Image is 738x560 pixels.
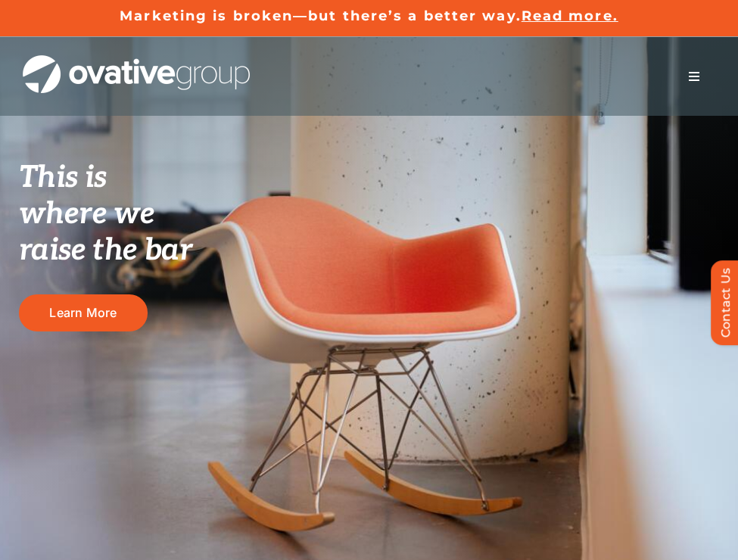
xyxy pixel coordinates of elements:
[522,8,618,24] a: Read more.
[120,8,522,24] a: Marketing is broken—but there’s a better way.
[49,306,117,320] span: Learn More
[23,54,250,68] a: OG_Full_horizontal_WHT
[19,294,148,331] a: Learn More
[673,61,715,92] nav: Menu
[19,160,107,196] span: This is
[19,196,192,269] span: where we raise the bar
